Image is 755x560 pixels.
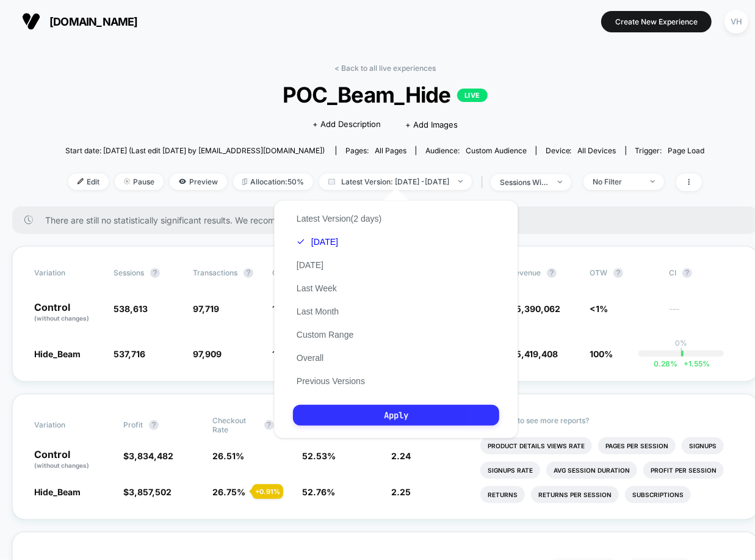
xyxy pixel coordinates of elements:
div: + 0.91 % [252,484,283,499]
span: + Add Description [312,118,381,131]
div: No Filter [593,177,641,186]
button: Apply [293,405,499,426]
button: ? [613,268,623,278]
span: $ [510,304,560,314]
img: end [124,178,130,184]
span: 26.75 % [213,487,246,497]
img: calendar [328,178,335,184]
button: ? [244,268,253,278]
span: 0.28 % [654,359,678,368]
span: Hide_Beam [34,487,81,497]
button: Custom Range [293,329,357,340]
li: Avg Session Duration [546,462,637,479]
li: Subscriptions [625,486,691,503]
span: 537,716 [114,349,145,359]
span: Device: [536,146,626,155]
div: Pages: [345,146,406,155]
span: Start date: [DATE] (Last edit [DATE] by [EMAIL_ADDRESS][DOMAIN_NAME]) [65,146,325,155]
button: ? [547,268,557,278]
button: ? [149,420,159,430]
span: Custom Audience [466,146,527,155]
span: 100% [590,349,613,359]
span: + [684,359,689,368]
li: Signups [682,437,724,454]
img: end [458,180,463,183]
button: Last Week [293,283,341,294]
span: <1% [590,304,608,314]
span: Preview [170,173,227,190]
img: rebalance [242,178,247,185]
p: Would like to see more reports? [480,416,736,425]
span: + Add Images [405,120,458,129]
span: POC_Beam_Hide [98,82,673,107]
button: [DOMAIN_NAME] [18,12,142,31]
p: | [680,347,682,357]
button: Last Month [293,306,342,317]
span: Variation [34,416,101,434]
span: Page Load [668,146,705,155]
button: Previous Versions [293,376,369,387]
img: Visually logo [22,12,40,31]
span: 2.25 [391,487,411,497]
li: Pages Per Session [598,437,676,454]
li: Signups Rate [480,462,540,479]
span: | [478,173,491,191]
span: Hide_Beam [34,349,81,359]
li: Returns Per Session [531,486,619,503]
span: Edit [68,173,109,190]
span: all devices [578,146,616,155]
span: 1.55 % [678,359,710,368]
span: Latest Version: [DATE] - [DATE] [319,173,472,190]
button: ? [682,268,692,278]
button: VH [721,9,752,34]
button: ? [150,268,160,278]
span: Transactions [193,268,237,277]
span: 3,834,482 [129,451,173,461]
span: 52.76 % [302,487,335,497]
img: end [558,181,562,183]
span: 538,613 [114,304,148,314]
span: all pages [375,146,406,155]
span: 26.51 % [213,451,245,461]
div: VH [724,10,748,34]
li: Product Details Views Rate [480,437,592,454]
a: < Back to all live experiences [334,64,436,73]
span: [DOMAIN_NAME] [49,15,138,28]
button: [DATE] [293,260,327,271]
span: (without changes) [34,315,89,322]
span: 5,390,062 [516,304,560,314]
button: Latest Version(2 days) [293,213,385,224]
li: Profit Per Session [643,462,724,479]
span: 97,719 [193,304,219,314]
span: Sessions [114,268,144,277]
span: $ [510,349,558,359]
span: --- [669,305,736,323]
span: $ [123,451,173,461]
p: Control [34,302,101,323]
div: sessions with impression [500,178,549,187]
span: Allocation: 50% [233,173,313,190]
span: 3,857,502 [129,487,172,497]
li: Returns [480,486,525,503]
p: LIVE [457,89,488,102]
p: 0% [675,338,687,347]
span: (without changes) [34,462,89,469]
span: 2.24 [391,451,411,461]
button: Create New Experience [601,11,712,32]
span: $ [123,487,172,497]
img: edit [78,178,84,184]
span: 97,909 [193,349,222,359]
img: end [651,180,655,183]
span: Profit [123,420,143,429]
p: Control [34,449,111,470]
div: Audience: [425,146,527,155]
span: CI [669,268,736,278]
span: OTW [590,268,657,278]
button: Overall [293,352,327,363]
div: Trigger: [635,146,705,155]
button: [DATE] [293,236,342,247]
span: Variation [34,268,101,278]
span: 52.53 % [302,451,336,461]
span: There are still no statistically significant results. We recommend waiting a few more days [45,215,734,225]
span: Pause [115,173,164,190]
